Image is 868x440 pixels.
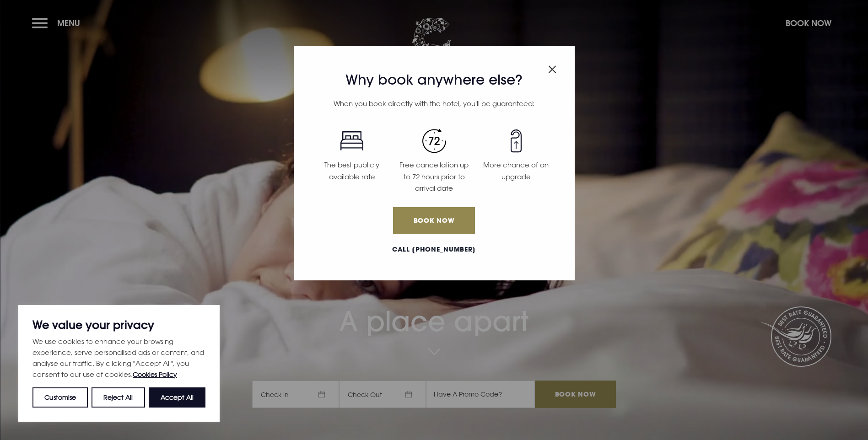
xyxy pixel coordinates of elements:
[311,245,557,254] a: Call [PHONE_NUMBER]
[311,98,557,110] p: When you book directly with the hotel, you'll be guaranteed:
[480,159,551,182] p: More chance of an upgrade
[548,60,556,75] button: Close modal
[393,207,474,234] a: Book Now
[32,336,205,380] p: We use cookies to enhance your browsing experience, serve personalised ads or content, and analys...
[316,159,387,182] p: The best publicly available rate
[311,72,557,88] h3: Why book anywhere else?
[399,159,469,194] p: Free cancellation up to 72 hours prior to arrival date
[133,370,177,378] a: Cookies Policy
[32,387,88,408] button: Customise
[32,319,205,330] p: We value your privacy
[149,387,205,408] button: Accept All
[92,387,145,408] button: Reject All
[18,305,220,422] div: We value your privacy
